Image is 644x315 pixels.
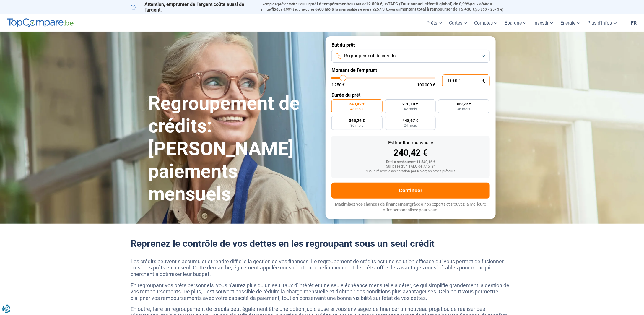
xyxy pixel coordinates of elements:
[350,107,363,111] span: 48 mois
[628,14,640,32] a: fr
[131,282,513,301] p: En regroupant vos prêts personnels, vous n’aurez plus qu’un seul taux d’intérêt et une seule éché...
[261,1,513,12] p: Exemple représentatif : Pour un tous but de , un (taux débiteur annuel de 8,99%) et une durée de ...
[456,102,472,106] span: 309,72 €
[335,202,410,207] span: Maximisez vos chances de financement
[350,124,363,127] span: 30 mois
[336,169,485,173] div: *Sous réserve d'acceptation par les organismes prêteurs
[336,148,485,157] div: 240,42 €
[400,7,475,12] span: montant total à rembourser de 15.438 €
[584,14,620,32] a: Plus d'infos
[331,83,345,87] span: 1 250 €
[131,258,513,277] p: Les crédits peuvent s’accumuler et rendre difficile la gestion de vos finances. Le regroupement d...
[344,53,396,59] span: Regroupement de crédits
[404,124,417,127] span: 24 mois
[402,118,418,123] span: 448,67 €
[349,118,365,123] span: 365,26 €
[374,7,388,12] span: 257,3 €
[336,141,485,145] div: Estimation mensuelle
[131,1,253,13] p: Attention, emprunter de l'argent coûte aussi de l'argent.
[423,14,445,32] a: Prêts
[148,92,318,206] h1: Regroupement de crédits: [PERSON_NAME] paiements mensuels
[331,67,490,73] label: Montant de l'emprunt
[271,7,279,12] span: fixe
[319,7,334,12] span: 60 mois
[404,107,417,111] span: 42 mois
[331,183,490,199] button: Continuer
[557,14,584,32] a: Énergie
[331,42,490,48] label: But du prêt
[530,14,557,32] a: Investir
[336,165,485,169] div: Sur base d'un TAEG de 7,45 %*
[366,1,382,6] span: 12.500 €
[349,102,365,106] span: 240,42 €
[310,1,348,6] span: prêt à tempérament
[402,102,418,106] span: 270,10 €
[501,14,530,32] a: Épargne
[388,1,470,6] span: TAEG (Taux annuel effectif global) de 8,99%
[331,92,490,98] label: Durée du prêt
[471,14,501,32] a: Comptes
[457,107,470,111] span: 36 mois
[445,14,471,32] a: Cartes
[331,50,490,63] button: Regroupement de crédits
[131,238,513,249] h2: Reprenez le contrôle de vos dettes en les regroupant sous un seul crédit
[482,79,485,84] span: €
[417,83,435,87] span: 100 000 €
[336,160,485,164] div: Total à rembourser: 11 540,16 €
[331,202,490,213] p: grâce à nos experts et trouvez la meilleure offre personnalisée pour vous.
[7,18,74,28] img: TopCompare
